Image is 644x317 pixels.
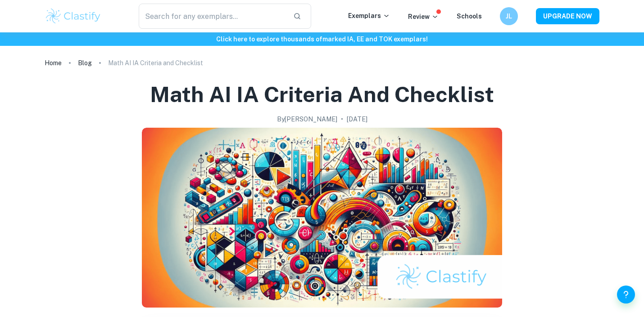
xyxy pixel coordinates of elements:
[45,7,102,25] img: Clastify logo
[150,80,494,109] h1: Math AI IA Criteria and Checklist
[2,34,642,44] h6: Click here to explore thousands of marked IA, EE and TOK exemplars !
[277,114,337,124] h2: By [PERSON_NAME]
[457,13,482,20] a: Schools
[500,7,518,25] button: JL
[78,57,92,69] a: Blog
[504,11,514,21] h6: JL
[408,12,439,22] p: Review
[347,114,367,124] h2: [DATE]
[108,58,203,68] p: Math AI IA Criteria and Checklist
[348,11,390,21] p: Exemplars
[341,114,343,124] p: •
[142,128,502,308] img: Math AI IA Criteria and Checklist cover image
[536,8,599,24] button: UPGRADE NOW
[139,4,286,29] input: Search for any exemplars...
[617,286,635,304] button: Help and Feedback
[45,57,62,69] a: Home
